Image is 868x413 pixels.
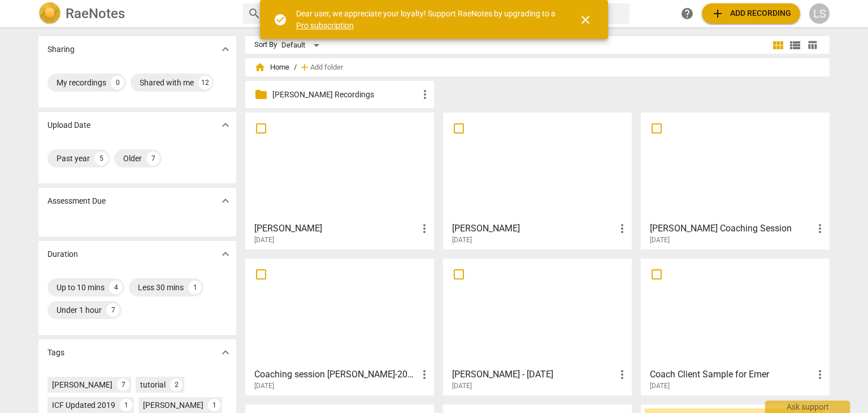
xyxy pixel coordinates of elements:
h3: Coaching session Ylva _ Suzanne-20240305_110200-OC#5 [254,368,418,381]
div: Dear user, we appreciate your loyalty! Support RaeNotes by upgrading to a [296,8,558,31]
button: LS [809,3,830,24]
img: Logo [38,2,61,25]
p: Tags [47,347,64,359]
a: [PERSON_NAME] Coaching Session[DATE] [645,117,826,244]
span: table_chart [807,40,818,50]
span: expand_more [219,42,232,56]
span: expand_more [219,118,232,132]
span: Home [254,62,289,73]
div: 0 [111,76,124,89]
div: [PERSON_NAME] [52,379,112,390]
div: 1 [188,281,202,294]
a: Help [677,3,697,24]
div: Past year [57,153,90,164]
h3: Lena DiGenti Coaching Session [650,222,813,235]
span: Add folder [310,63,343,72]
a: Coaching session [PERSON_NAME]-20240305_110200-OC#5[DATE] [249,263,430,390]
span: add [299,62,310,73]
a: Pro subscription [296,21,354,30]
div: [PERSON_NAME] [143,399,203,411]
div: 7 [117,378,129,391]
span: view_list [788,38,802,52]
button: Tile view [770,37,787,54]
span: search [248,7,261,20]
div: Ask support [765,401,850,413]
p: Upload Date [47,119,90,131]
div: My recordings [57,77,106,88]
span: [DATE] [254,381,274,391]
h3: Jana Lamon Payne - Jul 25 2024 [452,368,615,381]
div: 1 [120,399,132,411]
div: 1 [208,399,220,411]
h3: Carla Trust [452,222,615,235]
span: more_vert [813,368,827,381]
div: Default [281,36,323,54]
a: [PERSON_NAME][DATE] [447,117,628,244]
span: expand_more [219,247,232,261]
span: [DATE] [452,235,472,245]
span: expand_more [219,346,232,359]
span: check_circle [274,13,287,27]
button: Show more [217,41,234,58]
a: Coach Client Sample for Emer[DATE] [645,263,826,390]
span: / [294,63,297,72]
span: more_vert [418,88,432,101]
p: Duration [47,248,78,260]
span: close [579,13,592,27]
span: more_vert [418,368,431,381]
span: view_module [771,38,785,52]
span: more_vert [615,222,629,235]
div: 7 [106,303,120,317]
span: expand_more [219,194,232,208]
span: [DATE] [650,235,670,245]
span: help [680,7,694,20]
h3: Onaney ShaConda [254,222,418,235]
span: [DATE] [452,381,472,391]
a: [PERSON_NAME][DATE] [249,117,430,244]
div: Older [123,153,142,164]
span: [DATE] [650,381,670,391]
span: [DATE] [254,235,274,245]
button: Upload [702,3,800,24]
div: Under 1 hour [57,304,102,316]
button: Show more [217,117,234,134]
button: Table view [804,37,821,54]
p: Lauren Mentoring Recordings [272,89,418,101]
span: folder [254,88,268,101]
span: more_vert [813,222,827,235]
h2: RaeNotes [66,6,125,21]
a: [PERSON_NAME] - [DATE][DATE] [447,263,628,390]
button: List view [787,37,804,54]
button: Show more [217,246,234,263]
span: add [711,7,724,20]
button: Show more [217,344,234,361]
button: Close [572,6,599,33]
span: more_vert [418,222,431,235]
span: more_vert [615,368,629,381]
div: Up to 10 mins [57,282,105,293]
div: Less 30 mins [138,282,184,293]
span: Add recording [711,7,791,20]
div: 7 [146,152,160,165]
button: Show more [217,192,234,209]
div: 5 [94,152,108,165]
p: Sharing [47,44,75,55]
a: LogoRaeNotes [38,2,234,25]
div: Sort By [254,41,277,49]
div: 12 [198,76,212,89]
span: home [254,62,266,73]
h3: Coach Client Sample for Emer [650,368,813,381]
div: 2 [170,378,183,391]
div: 4 [109,281,123,294]
div: tutorial [140,379,166,390]
p: Assessment Due [47,195,106,207]
div: Shared with me [140,77,194,88]
div: ICF Updated 2019 [52,399,115,411]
